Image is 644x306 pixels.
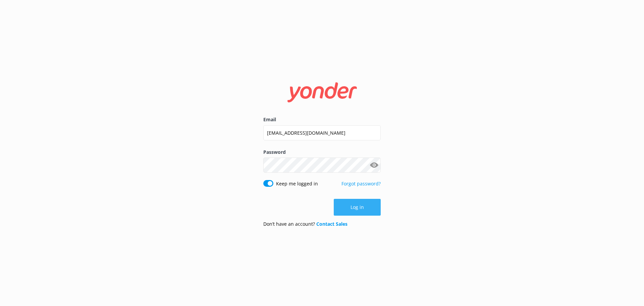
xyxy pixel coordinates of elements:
p: Don’t have an account? [263,220,347,228]
button: Log in [334,199,381,216]
input: user@emailaddress.com [263,125,381,140]
label: Password [263,148,381,156]
button: Show password [367,159,381,172]
label: Keep me logged in [276,180,318,187]
a: Contact Sales [316,221,347,227]
label: Email [263,116,381,123]
a: Forgot password? [341,180,381,187]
